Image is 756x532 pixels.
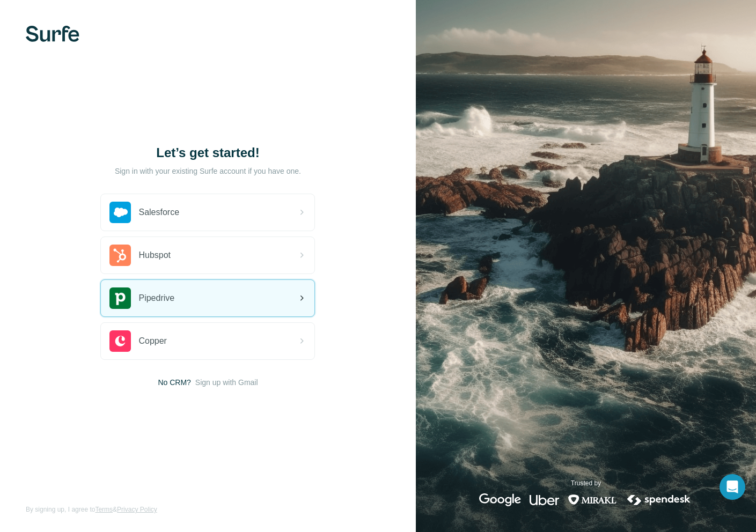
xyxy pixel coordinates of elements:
img: copper's logo [109,330,131,352]
button: Sign up with Gmail [195,377,258,388]
span: Salesforce [138,206,179,219]
span: No CRM? [158,377,190,388]
a: Privacy Policy [117,506,157,513]
p: Trusted by [571,478,601,488]
img: hubspot's logo [109,245,131,266]
img: google's logo [479,493,521,506]
span: Copper [138,335,166,348]
img: uber's logo [530,493,559,506]
h1: Let’s get started! [100,144,315,161]
a: Terms [95,506,113,513]
span: Hubspot [138,249,171,262]
div: Open Intercom Messenger [720,474,745,500]
p: Sign in with your existing Surfe account if you have one. [115,166,301,176]
img: salesforce's logo [109,202,131,223]
span: By signing up, I agree to & [26,505,157,514]
img: Surfe's logo [26,26,79,42]
span: Pipedrive [138,292,174,305]
img: mirakl's logo [568,493,617,506]
img: pipedrive's logo [109,287,131,309]
img: spendesk's logo [626,493,692,506]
